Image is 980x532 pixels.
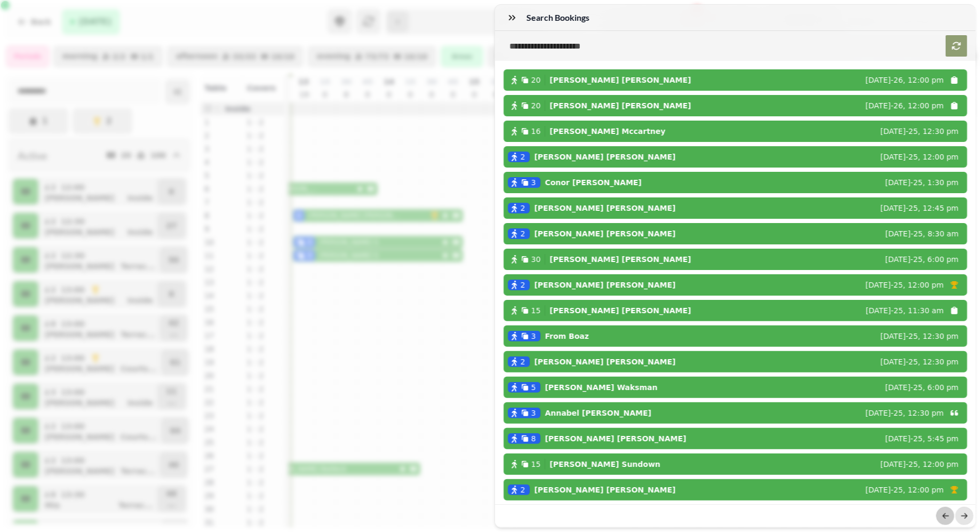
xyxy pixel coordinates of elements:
button: 5[PERSON_NAME] Waksman[DATE]-25, 6:00 pm [504,377,968,398]
button: 20[PERSON_NAME] [PERSON_NAME][DATE]-26, 12:00 pm [504,95,968,116]
span: 20 [531,100,541,111]
p: [DATE]-25, 6:00 pm [885,382,959,393]
p: [DATE]-25, 12:30 pm [881,126,959,137]
p: [DATE]-25, 1:30 pm [885,177,959,188]
button: 15[PERSON_NAME] Sundown[DATE]-25, 12:00 pm [504,454,968,475]
p: From Boaz [545,331,589,342]
button: 15[PERSON_NAME] [PERSON_NAME][DATE]-25, 11:30 am [504,300,968,321]
span: 2 [521,485,525,495]
h3: Search Bookings [527,11,594,24]
span: 2 [521,280,525,290]
button: 16[PERSON_NAME] Mccartney[DATE]-25, 12:30 pm [504,121,968,142]
span: 2 [521,203,525,213]
p: [DATE]-25, 12:00 pm [866,485,944,495]
button: 20[PERSON_NAME] [PERSON_NAME][DATE]-26, 12:00 pm [504,69,968,91]
button: 30[PERSON_NAME] [PERSON_NAME][DATE]-25, 6:00 pm [504,249,968,270]
button: 2[PERSON_NAME] [PERSON_NAME][DATE]-25, 8:30 am [504,223,968,244]
p: [DATE]-25, 12:00 pm [866,280,944,290]
p: [PERSON_NAME] Waksman [545,382,657,393]
p: [PERSON_NAME] [PERSON_NAME] [549,305,691,316]
button: 3Annabel [PERSON_NAME][DATE]-25, 12:30 pm [504,402,968,424]
span: 2 [521,228,525,239]
span: 3 [531,177,536,188]
p: [PERSON_NAME] [PERSON_NAME] [534,280,675,290]
button: 2[PERSON_NAME] [PERSON_NAME][DATE]-25, 12:30 pm [504,351,968,372]
p: [DATE]-25, 5:45 pm [885,433,959,444]
p: [DATE]-25, 12:45 pm [881,203,959,213]
span: 2 [521,152,525,162]
p: [PERSON_NAME] Mccartney [549,126,665,137]
p: [DATE]-25, 11:30 am [866,305,944,316]
button: 2[PERSON_NAME] [PERSON_NAME][DATE]-25, 12:00 pm [504,146,968,168]
span: 16 [531,126,541,137]
p: [DATE]-25, 8:30 am [886,228,959,239]
p: [DATE]-25, 12:00 pm [881,459,959,470]
p: [DATE]-26, 12:00 pm [866,75,944,85]
p: Conor [PERSON_NAME] [545,177,641,188]
button: 2[PERSON_NAME] [PERSON_NAME][DATE]-25, 12:45 pm [504,197,968,219]
button: 2[PERSON_NAME] [PERSON_NAME][DATE]-25, 12:00 pm [504,274,968,296]
button: 3Conor [PERSON_NAME][DATE]-25, 1:30 pm [504,172,968,193]
button: next [955,507,974,525]
p: [PERSON_NAME] [PERSON_NAME] [534,485,675,495]
button: 2[PERSON_NAME] [PERSON_NAME][DATE]-25, 12:00 pm [504,479,968,501]
p: [PERSON_NAME] [PERSON_NAME] [549,75,691,85]
span: 8 [531,433,536,444]
p: [PERSON_NAME] [PERSON_NAME] [534,356,675,367]
p: [PERSON_NAME] [PERSON_NAME] [549,254,691,265]
p: [DATE]-25, 12:30 pm [881,331,959,342]
span: 15 [531,459,541,470]
span: 20 [531,75,541,85]
button: 3From Boaz[DATE]-25, 12:30 pm [504,325,968,347]
button: 8[PERSON_NAME] [PERSON_NAME][DATE]-25, 5:45 pm [504,428,968,449]
p: [DATE]-25, 12:30 pm [881,356,959,367]
button: back [936,507,954,525]
span: 3 [531,408,536,418]
p: [PERSON_NAME] [PERSON_NAME] [534,203,675,213]
p: Annabel [PERSON_NAME] [545,408,651,418]
span: 2 [521,356,525,367]
p: [DATE]-25, 6:00 pm [885,254,959,265]
span: 15 [531,305,541,316]
span: 5 [531,382,536,393]
span: 30 [531,254,541,265]
p: [PERSON_NAME] [PERSON_NAME] [534,228,675,239]
p: [PERSON_NAME] [PERSON_NAME] [545,433,686,444]
p: [DATE]-25, 12:00 pm [881,152,959,162]
p: [PERSON_NAME] Sundown [549,459,660,470]
p: [DATE]-25, 12:30 pm [866,408,944,418]
p: [PERSON_NAME] [PERSON_NAME] [534,152,675,162]
span: 3 [531,331,536,342]
p: [PERSON_NAME] [PERSON_NAME] [549,100,691,111]
p: [DATE]-26, 12:00 pm [866,100,944,111]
